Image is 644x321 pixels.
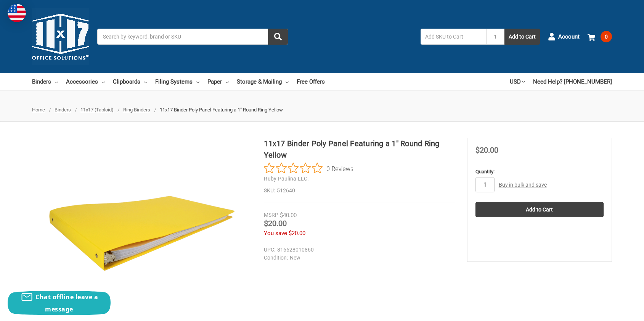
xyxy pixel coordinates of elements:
dd: New [264,254,451,262]
button: Chat offline leave a message [8,291,111,315]
a: Binders [55,107,71,113]
span: $20.00 [475,145,498,155]
button: Rated 0 out of 5 stars from 0 reviews. Jump to reviews. [264,163,353,174]
div: MSRP [264,211,278,219]
a: Accessories [66,73,105,90]
a: Need Help? [PHONE_NUMBER] [533,73,612,90]
a: Filing Systems [155,73,199,90]
span: Chat offline leave a message [35,293,98,313]
a: Paper [207,73,229,90]
a: Storage & Mailing [237,73,289,90]
a: USD [510,73,525,90]
a: Ring Binders [123,107,150,113]
a: Binders [32,73,58,90]
span: 0 Reviews [326,163,353,174]
dd: 512640 [264,187,454,195]
a: Ruby Paulina LLC. [264,176,309,182]
a: 11x17 (Tabloid) [80,107,114,113]
a: Clipboards [113,73,147,90]
a: Home [32,107,45,113]
a: Free Offers [297,73,325,90]
span: 0 [601,31,612,42]
a: Account [548,27,580,47]
span: $20.00 [289,230,305,237]
span: 11x17 Binder Poly Panel Featuring a 1" Round Ring Yellow [160,107,283,113]
input: Search by keyword, brand or SKU [97,29,288,45]
img: 11x17.com [32,8,89,65]
button: Add to Cart [504,29,540,45]
input: Add to Cart [475,202,604,217]
dt: Condition: [264,254,288,262]
dt: SKU: [264,187,275,195]
span: You save [264,230,287,237]
span: $40.00 [280,212,297,219]
a: Buy in bulk and save [499,182,547,188]
span: Account [558,32,580,41]
dt: UPC: [264,246,275,254]
input: Add SKU to Cart [421,29,486,45]
span: $20.00 [264,219,287,228]
dd: 816628010860 [264,246,451,254]
label: Quantity: [475,168,604,176]
a: 0 [588,27,612,47]
h1: 11x17 Binder Poly Panel Featuring a 1" Round Ring Yellow [264,138,454,161]
img: duty and tax information for United States [8,4,26,22]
